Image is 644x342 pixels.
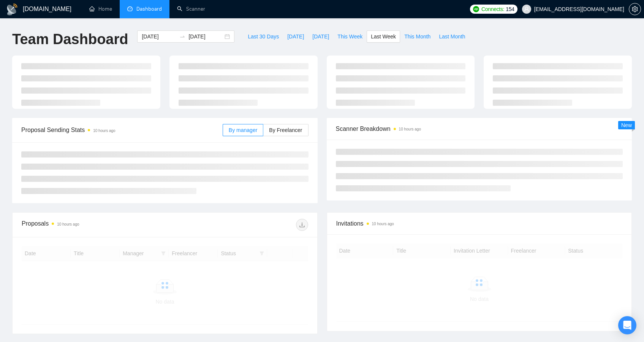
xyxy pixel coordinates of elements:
[142,32,176,41] input: Start date
[229,127,257,133] span: By manager
[93,129,115,133] time: 10 hours ago
[308,30,333,43] button: [DATE]
[372,222,394,226] time: 10 hours ago
[188,32,223,41] input: End date
[127,6,133,11] span: dashboard
[629,6,641,12] a: setting
[629,6,641,12] span: setting
[21,125,223,135] span: Proposal Sending Stats
[333,30,367,43] button: This Week
[244,30,283,43] button: Last 30 Days
[618,316,636,334] div: Open Intercom Messenger
[404,32,430,41] span: This Month
[287,32,304,41] span: [DATE]
[12,30,128,48] h1: Team Dashboard
[399,127,421,131] time: 10 hours ago
[136,6,162,12] span: Dashboard
[506,5,514,13] span: 154
[6,3,18,16] img: logo
[621,122,632,128] span: New
[57,222,79,226] time: 10 hours ago
[179,33,185,40] span: to
[22,219,165,231] div: Proposals
[367,30,400,43] button: Last Week
[371,32,396,41] span: Last Week
[336,219,623,228] span: Invitations
[312,32,329,41] span: [DATE]
[89,6,112,12] a: homeHome
[283,30,308,43] button: [DATE]
[269,127,302,133] span: By Freelancer
[248,32,279,41] span: Last 30 Days
[177,6,205,12] a: searchScanner
[400,30,435,43] button: This Month
[629,3,641,15] button: setting
[435,30,469,43] button: Last Month
[473,6,479,12] img: upwork-logo.png
[336,124,623,134] span: Scanner Breakdown
[179,33,185,40] span: swap-right
[524,6,529,12] span: user
[481,5,504,13] span: Connects:
[337,32,362,41] span: This Week
[439,32,465,41] span: Last Month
